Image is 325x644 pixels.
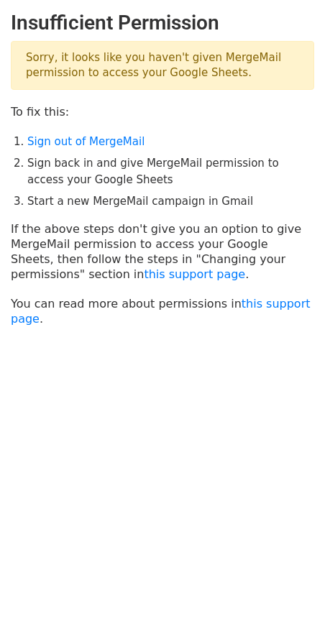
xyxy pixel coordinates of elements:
li: Sign back in and give MergeMail permission to access your Google Sheets [27,155,314,188]
h2: Insufficient Permission [11,11,314,35]
p: You can read more about permissions in . [11,296,314,326]
a: this support page [11,297,311,326]
a: Sign out of MergeMail [27,135,145,148]
a: this support page [144,267,245,281]
li: Start a new MergeMail campaign in Gmail [27,193,314,210]
p: Sorry, it looks like you haven't given MergeMail permission to access your Google Sheets. [11,41,314,90]
p: If the above steps don't give you an option to give MergeMail permission to access your Google Sh... [11,221,314,282]
p: To fix this: [11,104,314,119]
